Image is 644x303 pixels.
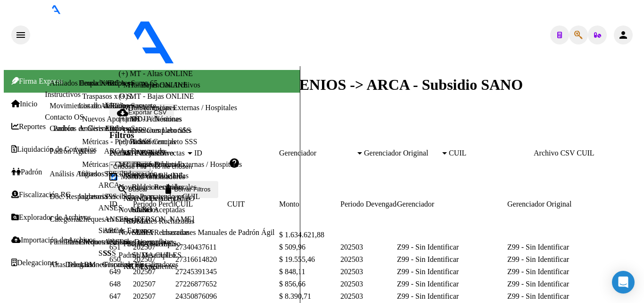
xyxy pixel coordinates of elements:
[30,14,254,64] img: Logo SAAS
[340,292,363,300] span: 202503
[507,280,569,288] span: Z99 - Sin Identificar
[79,79,134,87] a: Deuda X Empresa
[124,126,191,135] a: Padrón Completo SSS
[507,200,571,208] span: Gerenciador Original
[340,243,363,251] span: 202503
[397,243,459,251] span: Z99 - Sin Identificar
[11,213,91,222] a: Explorador de Archivos
[397,280,459,288] span: Z99 - Sin Identificar
[79,147,96,155] a: Actas
[11,77,63,85] span: Firma Express
[65,238,85,246] a: Planes
[11,190,71,199] a: Fiscalización RG
[618,29,629,41] mat-icon: person
[279,149,355,157] span: Gerenciador
[79,192,200,200] a: Ingresos Percibidos Prorrateado x CUIL
[11,145,97,154] a: Liquidación de Convenios
[11,100,37,108] a: Inicio
[340,200,400,208] span: Periodo Devengado
[124,104,176,112] a: MT - Adhesiones
[50,170,101,178] a: Análisis Afiliado
[254,58,274,66] span: - roisa
[612,271,635,294] div: Open Intercom Messenger
[103,226,124,234] a: ARCA
[507,243,569,251] span: Z99 - Sin Identificar
[397,198,507,210] datatable-header-cell: Gerenciador
[50,102,128,110] a: Movimientos de Afiliados
[65,260,106,268] a: Delegaciones
[507,292,569,300] span: Z99 - Sin Identificar
[79,102,141,110] a: Listado de Empresas
[99,204,123,212] a: ANSES
[340,255,363,263] span: 202503
[507,255,569,263] span: Z99 - Sin Identificar
[397,292,459,300] span: Z99 - Sin Identificar
[364,149,440,157] span: Gerenciador Original
[50,79,125,87] a: Afiliados Empadronados
[397,255,459,263] span: Z99 - Sin Identificar
[397,268,459,276] span: Z99 - Sin Identificar
[11,236,96,244] a: Importación de Archivos
[507,198,618,210] datatable-header-cell: Gerenciador Original
[50,147,86,155] a: Padrón Ágil
[124,217,195,225] a: Novedades Rechazadas
[124,194,190,203] a: Novedades Aceptadas
[124,149,185,157] a: MT - Bajas Directas
[124,172,189,180] a: Novedades Recibidas
[99,181,119,189] a: ARCA
[124,81,188,89] a: MT - Bajas ONLINE
[11,259,58,267] a: Delegaciones
[162,228,275,237] a: Inserciones Manuales de Padrón Ágil
[340,268,363,276] span: 202503
[534,149,594,157] span: Archivo CSV CUIL
[109,76,523,93] span: LIQUIDACION DE CONVENIOS -> ARCA - Subsidio SANO
[397,200,434,208] span: Gerenciador
[279,231,324,239] span: $ 1.634.621,88
[279,198,340,210] datatable-header-cell: Monto
[507,268,569,276] span: Z99 - Sin Identificar
[15,29,26,41] mat-icon: menu
[109,130,640,140] h3: Filtros
[11,122,46,131] a: Reportes
[79,170,138,178] a: Ingresos Percibidos
[124,240,181,248] a: Padrón Desempleo
[11,168,42,176] a: Padrón
[79,124,132,132] a: Análisis Empresa
[340,280,363,288] span: 202503
[340,198,397,210] datatable-header-cell: Periodo Devengado
[50,124,124,132] a: Cambios de Gerenciador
